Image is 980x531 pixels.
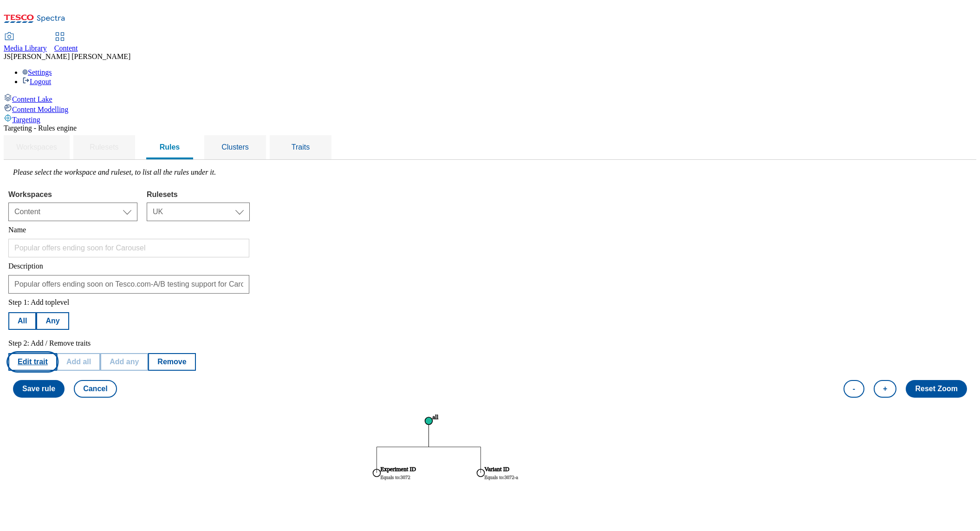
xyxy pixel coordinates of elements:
[12,95,52,103] span: Content Lake
[8,312,36,330] button: All
[8,239,249,257] input: Enter name
[12,116,40,124] span: Targeting
[8,353,57,371] button: Edit trait
[11,52,130,60] span: [PERSON_NAME] [PERSON_NAME]
[906,380,967,398] button: Reset Zoom
[8,226,26,234] label: Name
[148,353,195,371] button: Remove
[57,353,100,371] button: Add all
[8,275,249,294] input: Enter description
[12,105,68,113] span: Content Modelling
[54,33,78,52] a: Content
[4,52,11,60] span: JS
[844,380,864,398] button: -
[221,143,249,151] span: Clusters
[292,143,310,151] span: Traits
[4,104,976,114] a: Content Modelling
[22,78,51,85] a: Logout
[54,44,78,52] span: Content
[381,466,416,472] text: Experiment ID
[8,262,43,270] label: Description
[13,168,216,176] label: Please select the workspace and ruleset, to list all the rules under it.
[4,33,47,52] a: Media Library
[74,380,117,398] button: Cancel
[8,298,69,306] label: Step 1: Add toplevel
[4,44,47,52] span: Media Library
[381,475,410,480] tspan: Equals to : 3072
[4,114,976,124] a: Targeting
[8,339,91,347] label: Step 2: Add / Remove traits
[874,380,896,398] button: +
[433,414,439,420] text: all
[22,68,52,76] a: Settings
[4,124,976,132] div: Targeting - Rules engine
[36,312,69,330] button: Any
[100,353,148,371] button: Add any
[13,380,65,398] button: Save rule
[8,190,137,199] label: Workspaces
[4,93,976,104] a: Content Lake
[147,190,250,199] label: Rulesets
[485,466,510,472] text: Variant ID
[485,475,519,480] tspan: Equals to : 3072-a
[160,143,180,151] span: Rules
